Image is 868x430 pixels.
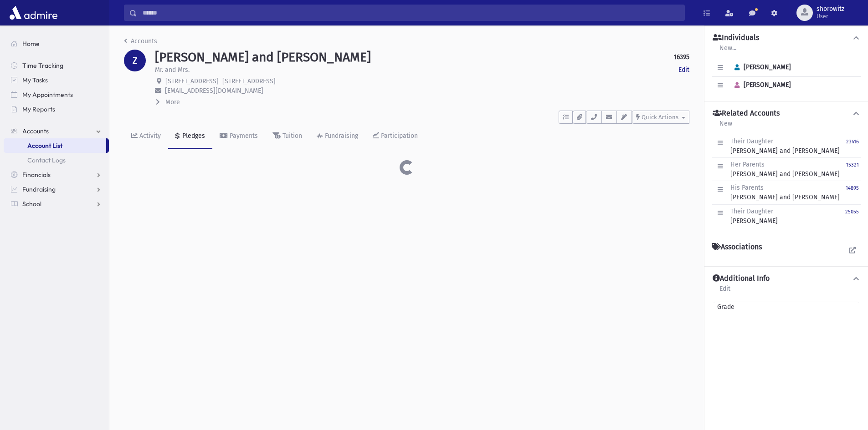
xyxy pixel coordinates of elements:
[719,283,731,300] a: Edit
[212,124,265,149] a: Payments
[22,40,40,48] span: Home
[165,98,180,106] span: More
[4,58,109,73] a: Time Tracking
[323,132,358,140] div: Fundraising
[632,111,689,124] button: Quick Actions
[4,36,109,51] a: Home
[4,87,109,102] a: My Appointments
[846,162,859,168] small: 15321
[845,209,859,215] small: 25055
[22,127,49,135] span: Accounts
[730,137,773,145] span: Their Daughter
[7,4,60,22] img: AdmirePro
[712,243,762,252] h4: Associations
[4,102,109,116] a: My Reports
[730,207,773,215] span: Their Daughter
[719,118,733,135] a: New
[730,183,840,202] div: [PERSON_NAME] and [PERSON_NAME]
[165,87,263,95] span: [EMAIL_ADDRESS][DOMAIN_NAME]
[309,124,365,149] a: Fundraising
[265,124,309,149] a: Tuition
[228,132,258,140] div: Payments
[678,65,689,75] a: Edit
[846,185,859,191] small: 14895
[846,139,859,145] small: 23416
[22,200,41,208] span: School
[379,132,418,140] div: Participation
[713,109,780,118] h4: Related Accounts
[22,61,63,70] span: Time Tracking
[730,63,791,71] span: [PERSON_NAME]
[712,274,861,283] button: Additional Info
[4,124,109,138] a: Accounts
[168,124,212,149] a: Pledges
[155,50,371,65] h1: [PERSON_NAME] and [PERSON_NAME]
[817,13,844,20] span: User
[712,33,861,43] button: Individuals
[155,65,190,75] p: Mr. and Mrs.
[713,33,759,43] h4: Individuals
[713,274,770,283] h4: Additional Info
[27,156,66,164] span: Contact Logs
[714,302,734,312] span: Grade
[642,114,678,121] span: Quick Actions
[27,142,62,150] span: Account List
[165,77,219,85] span: [STREET_ADDRESS]
[730,160,840,179] div: [PERSON_NAME] and [PERSON_NAME]
[180,132,205,140] div: Pledges
[4,73,109,87] a: My Tasks
[124,37,157,45] a: Accounts
[4,182,109,197] a: Fundraising
[22,105,55,113] span: My Reports
[846,160,859,179] a: 15321
[719,43,737,59] a: New...
[222,77,276,85] span: [STREET_ADDRESS]
[4,167,109,182] a: Financials
[4,138,106,153] a: Account List
[817,5,844,13] span: shorowitz
[22,185,56,193] span: Fundraising
[730,184,764,192] span: His Parents
[730,81,791,89] span: [PERSON_NAME]
[22,91,73,99] span: My Appointments
[281,132,302,140] div: Tuition
[4,197,109,211] a: School
[846,137,859,156] a: 23416
[730,137,840,156] div: [PERSON_NAME] and [PERSON_NAME]
[137,5,684,21] input: Search
[22,171,51,179] span: Financials
[22,76,48,84] span: My Tasks
[730,207,778,226] div: [PERSON_NAME]
[138,132,161,140] div: Activity
[155,97,181,107] button: More
[730,161,765,168] span: Her Parents
[712,109,861,118] button: Related Accounts
[845,207,859,226] a: 25055
[124,36,157,50] nav: breadcrumb
[124,50,146,71] div: Z
[4,153,109,167] a: Contact Logs
[846,183,859,202] a: 14895
[365,124,425,149] a: Participation
[124,124,168,149] a: Activity
[674,52,689,62] strong: 16395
